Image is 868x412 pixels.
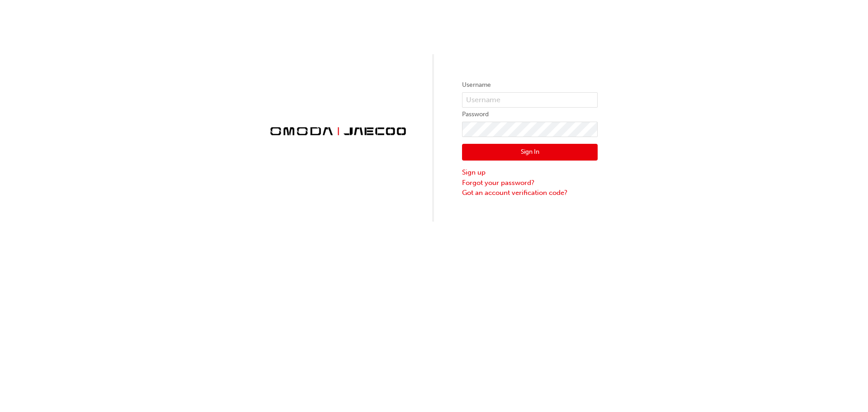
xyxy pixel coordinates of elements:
[270,126,406,136] img: Trak
[462,109,598,120] label: Password
[462,178,598,188] a: Forgot your password?
[462,188,598,198] a: Got an account verification code?
[462,167,598,178] a: Sign up
[462,92,598,108] input: Username
[462,80,598,90] label: Username
[462,144,598,161] button: Sign In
